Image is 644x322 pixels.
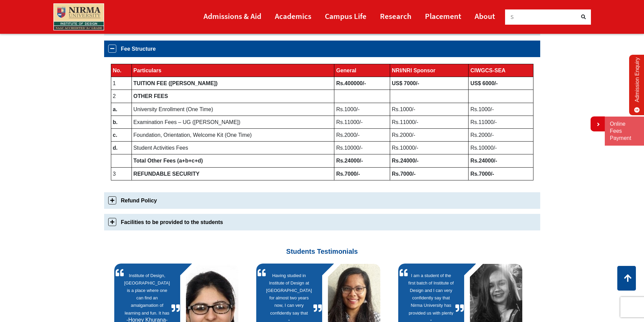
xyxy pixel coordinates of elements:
td: Foundation, Orientation, Welcome Kit (One Time) [132,128,334,141]
td: Rs.10000/- [334,142,390,154]
a: Admissions & Aid [204,8,261,24]
td: Rs.2000/- [334,128,390,141]
b: TUITION FEE ([PERSON_NAME]) [134,80,218,86]
a: Institute of Design, [GEOGRAPHIC_DATA] is a place where one can find an amalgamation of learning ... [123,272,171,315]
td: Rs.10000/- [469,142,533,154]
td: 3 [111,167,132,180]
a: Refund Policy [104,192,540,209]
td: Rs.1000/- [334,103,390,116]
img: main_logo [53,3,104,30]
a: Campus Life [325,8,366,24]
h3: Students Testimonials [109,236,535,255]
b: d. [113,145,118,151]
a: I am a student of the first batch of Institute of Design and I can very confidently say that Nirm... [407,272,455,315]
td: Rs.2000/- [390,128,469,141]
b: OTHER FEES [134,93,168,99]
span: S [510,13,514,21]
b: Rs.7000/- [392,171,415,177]
td: Student Activities Fees [132,142,334,154]
a: Placement [425,8,461,24]
b: Total Other Fees (a+b+c+d) [134,158,203,164]
b: US$ 7000/- [392,80,419,86]
b: a. [113,106,117,112]
a: About [475,8,495,24]
b: Rs.7000/- [336,171,360,177]
td: Examination Fees – UG ([PERSON_NAME]) [132,116,334,128]
td: Rs.10000/- [390,142,469,154]
a: Research [380,8,411,24]
b: REFUNDABLE SECURITY [134,171,200,177]
b: Rs.7000/- [470,171,494,177]
td: Rs.1000/- [390,103,469,116]
b: No. [113,68,122,73]
b: General [336,68,356,73]
td: University Enrollment (One Time) [132,103,334,116]
a: Fee Structure [104,41,540,57]
b: b. [113,119,118,125]
a: Academics [275,8,311,24]
td: 1 [111,77,132,90]
b: Rs.24000/- [470,158,497,164]
td: Rs.11000/- [334,116,390,128]
a: Online Fees Payment [610,121,639,142]
b: NRI/NRI Sponsor [392,68,435,73]
b: Rs.24000/- [336,158,363,164]
b: US$ 6000/- [470,80,498,86]
b: Particulars [134,68,162,73]
td: Rs.11000/- [390,116,469,128]
a: Facilities to be provided to the students [104,214,540,230]
b: Rs.400000/- [336,80,366,86]
b: CIWGCS-SEA [470,68,505,73]
b: Rs.24000/- [392,158,419,164]
td: Rs.2000/- [469,128,533,141]
td: 2 [111,90,132,103]
td: Rs.1000/- [469,103,533,116]
b: c. [113,132,117,138]
td: Rs.11000/- [469,116,533,128]
a: Having studied in Institute of Design at [GEOGRAPHIC_DATA] for almost two years now, I can very c... [265,272,313,315]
